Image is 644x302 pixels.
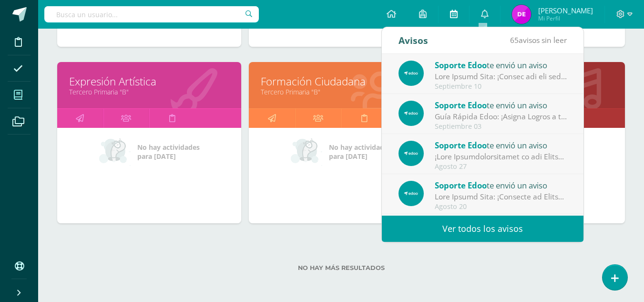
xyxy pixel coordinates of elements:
div: Septiembre 03 [435,123,567,131]
img: 2ac04e7532c0868506636c65c6247924.png [399,141,424,166]
span: Soporte Edoo [435,140,487,151]
a: Ver todos los avisos [382,216,583,242]
span: Soporte Edoo [435,180,487,191]
img: 2ac04e7532c0868506636c65c6247924.png [399,61,424,86]
div: te envió un aviso [435,59,567,71]
a: Expresión Artística [69,74,229,89]
img: 8ab4b782ea2ddf2f73e1759eb87c2495.png [512,5,531,24]
div: Guía Rápida Edoo: ¡Conoce qué son los Bolsones o Divisiones de Nota!: En Edoo, buscamos que cada ... [435,71,567,82]
div: te envió un aviso [435,139,567,151]
div: Agosto 27 [435,163,567,171]
img: 2ac04e7532c0868506636c65c6247924.png [399,101,424,126]
span: [PERSON_NAME] [538,6,593,15]
div: Septiembre 10 [435,83,567,91]
div: te envió un aviso [435,99,567,111]
span: Soporte Edoo [435,60,487,71]
span: Soporte Edoo [435,100,487,111]
span: avisos sin leer [510,35,567,45]
img: no_activities_small.png [291,137,322,166]
div: te envió un aviso [435,179,567,191]
input: Busca un usuario... [44,6,259,22]
span: 65 [510,35,519,45]
div: ¡Deja Retroalimentación en las Tareas y Enriquece el Aprendizaje de tus Estudiantes!: En Edoo, bu... [435,151,567,162]
a: Formación Ciudadana [261,74,421,89]
img: 2ac04e7532c0868506636c65c6247924.png [399,181,424,206]
div: Guía Rápida Edoo: ¡Modifica tu Dosificación y Optimiza la Planificación de tu Curso!: En Edoo, po... [435,191,567,202]
span: No hay actividades para [DATE] [329,143,391,161]
label: No hay más resultados [57,264,625,271]
span: No hay actividades para [DATE] [137,143,200,161]
div: Guía Rápida Edoo: ¡Asigna Logros a tus Estudiantes y Motívalos en su Aprendizaje!: En Edoo, sabem... [435,111,567,122]
img: no_activities_small.png [99,137,131,166]
div: Agosto 20 [435,203,567,211]
a: Tercero Primaria "B" [69,87,229,96]
div: Avisos [399,27,428,53]
span: Mi Perfil [538,14,593,22]
a: Tercero Primaria "B" [261,87,421,96]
